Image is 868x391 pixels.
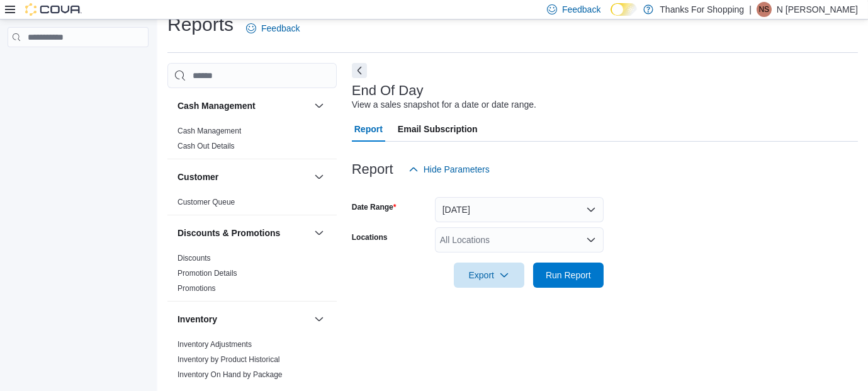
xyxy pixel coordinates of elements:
button: Customer [178,171,309,183]
a: Inventory Adjustments [178,340,252,349]
button: Open list of options [586,235,596,245]
div: Customer [167,195,337,215]
button: Export [454,263,524,288]
h3: End Of Day [352,83,424,98]
span: Promotions [178,283,216,293]
span: Discounts [178,253,211,263]
a: Feedback [241,16,305,41]
span: Report [354,116,383,142]
button: Cash Management [178,99,309,112]
button: Inventory [178,313,309,326]
a: Discounts [178,254,211,263]
span: Email Subscription [398,116,478,142]
span: Dark Mode [611,16,611,16]
p: | [749,2,752,17]
a: Inventory by Product Historical [178,355,280,364]
span: Cash Management [178,126,241,136]
span: NS [759,2,770,17]
h1: Reports [167,12,234,37]
span: Feedback [261,22,300,35]
label: Locations [352,232,388,242]
a: Cash Management [178,127,241,135]
span: Customer Queue [178,197,235,207]
div: N Spence [757,2,772,17]
p: N [PERSON_NAME] [777,2,858,17]
span: Promotion Details [178,268,237,278]
span: Cash Out Details [178,141,235,151]
h3: Inventory [178,313,217,326]
h3: Discounts & Promotions [178,227,280,239]
span: Feedback [562,3,600,16]
button: [DATE] [435,197,604,222]
button: Next [352,63,367,78]
nav: Complex example [8,50,149,80]
span: Inventory On Hand by Package [178,370,283,380]
div: View a sales snapshot for a date or date range. [352,98,536,111]
h3: Report [352,162,393,177]
a: Customer Queue [178,198,235,207]
p: Thanks For Shopping [660,2,744,17]
span: Inventory Adjustments [178,339,252,349]
button: Hide Parameters [403,157,495,182]
span: Inventory by Product Historical [178,354,280,365]
span: Run Report [546,269,591,281]
div: Cash Management [167,123,337,159]
a: Inventory On Hand by Package [178,370,283,379]
label: Date Range [352,202,397,212]
a: Promotion Details [178,269,237,278]
button: Cash Management [312,98,327,113]
input: Dark Mode [611,3,637,16]
div: Discounts & Promotions [167,251,337,301]
button: Run Report [533,263,604,288]
span: Hide Parameters [424,163,490,176]
button: Inventory [312,312,327,327]
a: Promotions [178,284,216,293]
a: Cash Out Details [178,142,235,150]
button: Discounts & Promotions [312,225,327,241]
h3: Customer [178,171,218,183]
button: Customer [312,169,327,184]
img: Cova [25,3,82,16]
span: Export [461,263,517,288]
h3: Cash Management [178,99,256,112]
button: Discounts & Promotions [178,227,309,239]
